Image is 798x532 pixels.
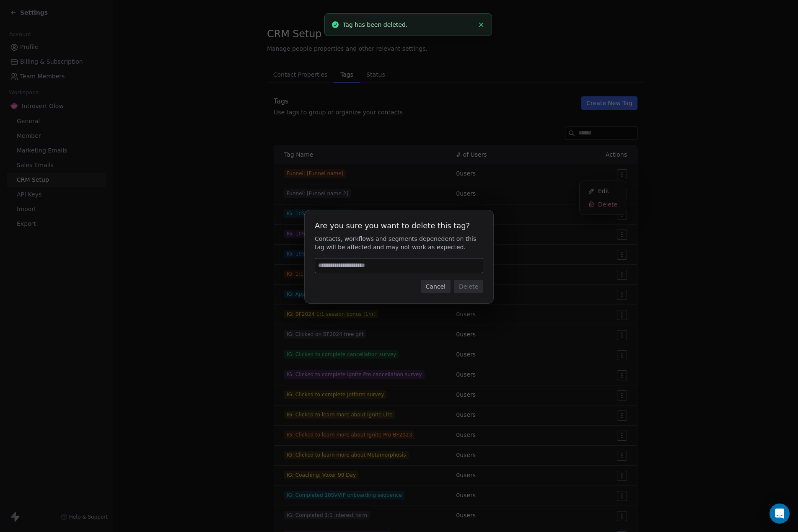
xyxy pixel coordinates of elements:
[476,19,487,30] button: Close toast
[421,280,451,293] button: Cancel
[315,235,483,251] span: Contacts, workflows and segments depenedent on this tag will be affected and may not work as expe...
[454,280,483,293] button: Delete
[343,21,474,29] div: Tag has been deleted.
[315,220,483,231] span: Are you sure you want to delete this tag?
